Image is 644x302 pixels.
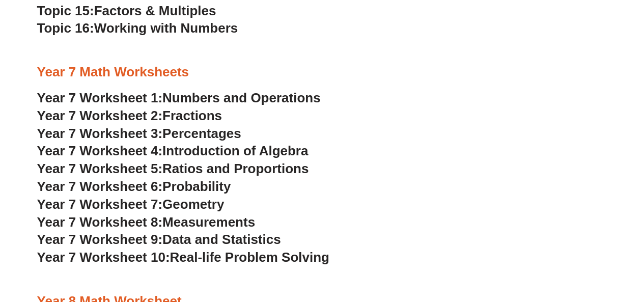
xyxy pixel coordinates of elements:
a: Year 7 Worksheet 8:Measurements [37,214,255,230]
span: Year 7 Worksheet 10: [37,250,170,265]
a: Topic 16:Working with Numbers [37,20,238,36]
iframe: Chat Widget [474,187,644,302]
span: Fractions [162,108,222,123]
a: Year 7 Worksheet 5:Ratios and Proportions [37,161,309,176]
span: Year 7 Worksheet 8: [37,214,163,230]
a: Topic 15:Factors & Multiples [37,3,216,18]
span: Probability [162,179,231,194]
a: Year 7 Worksheet 1:Numbers and Operations [37,90,321,105]
a: Year 7 Worksheet 9:Data and Statistics [37,232,281,247]
a: Year 7 Worksheet 10:Real-life Problem Solving [37,250,329,265]
span: Factors & Multiples [94,3,216,18]
span: Year 7 Worksheet 4: [37,143,163,158]
a: Year 7 Worksheet 7:Geometry [37,197,225,212]
a: Year 7 Worksheet 4:Introduction of Algebra [37,143,309,158]
span: Working with Numbers [94,20,238,36]
span: Geometry [162,197,224,212]
span: Measurements [162,214,255,230]
span: Data and Statistics [162,232,281,247]
span: Ratios and Proportions [162,161,309,176]
h3: Year 7 Math Worksheets [37,64,607,81]
span: Year 7 Worksheet 1: [37,90,163,105]
span: Year 7 Worksheet 9: [37,232,163,247]
a: Year 7 Worksheet 2:Fractions [37,108,222,123]
span: Year 7 Worksheet 2: [37,108,163,123]
span: Percentages [162,126,241,141]
span: Year 7 Worksheet 6: [37,179,163,194]
span: Real-life Problem Solving [170,250,329,265]
span: Year 7 Worksheet 5: [37,161,163,176]
span: Year 7 Worksheet 3: [37,126,163,141]
span: Year 7 Worksheet 7: [37,197,163,212]
a: Year 7 Worksheet 3:Percentages [37,126,241,141]
a: Year 7 Worksheet 6:Probability [37,179,231,194]
span: Numbers and Operations [162,90,320,105]
span: Introduction of Algebra [162,143,308,158]
span: Topic 15: [37,3,94,18]
span: Topic 16: [37,20,94,36]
